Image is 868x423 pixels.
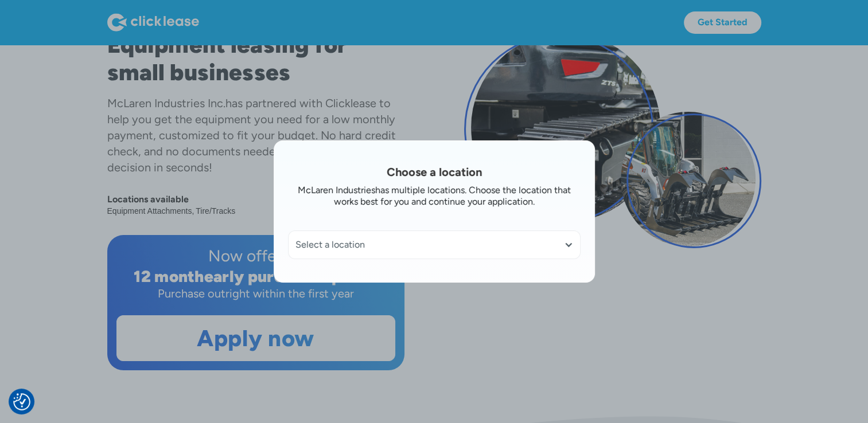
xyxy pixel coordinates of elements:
[295,239,573,250] div: Select a location
[13,393,30,410] img: Revisit consent button
[298,185,375,195] div: McLaren Industries
[13,393,30,410] button: Consent Preferences
[334,185,571,207] div: has multiple locations. Choose the location that works best for you and continue your application.
[289,231,580,258] div: Select a location
[288,164,581,180] h1: Choose a location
